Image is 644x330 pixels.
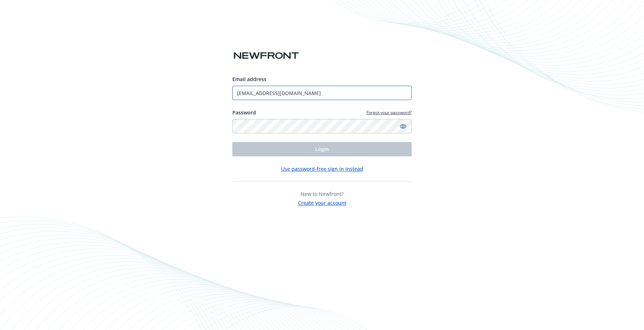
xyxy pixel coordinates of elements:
[315,146,329,152] span: Login
[366,109,412,115] a: Forgot your password?
[232,109,256,116] label: Password
[300,190,344,197] span: New to Newfront?
[232,49,300,62] img: Newfront logo
[232,86,412,100] input: Enter your email
[232,142,412,156] button: Login
[399,122,407,131] a: Show password
[298,198,346,207] button: Create your account
[281,165,363,173] button: Use password-free sign in instead
[232,76,266,82] span: Email address
[232,119,412,133] input: Enter your password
